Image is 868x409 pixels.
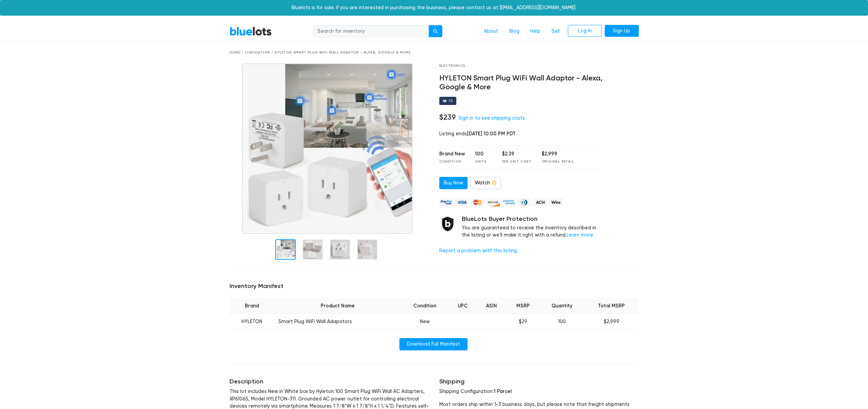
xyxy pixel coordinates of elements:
img: american_express-ae2a9f97a040b4b41f6397f7637041a5861d5f99d0716c09922aba4e24c8547d.png [502,198,516,207]
img: discover-82be18ecfda2d062aad2762c1ca80e2d36a4073d45c9e0ffae68cd515fbd3d32.png [486,198,500,207]
img: ach-b7992fed28a4f97f893c574229be66187b9afb3f1a8d16a4691d3d3140a8ab00.png [533,198,547,207]
img: diners_club-c48f30131b33b1bb0e5d0e2dbd43a8bea4cb12cb2961413e2f4250e06c020426.png [518,198,531,207]
p: Shipping Configuration: [439,388,639,395]
div: 73 [448,99,453,103]
a: Buy Now [439,177,468,189]
a: Sell [546,25,565,38]
th: Product Name [274,298,401,314]
a: Report a problem with this listing [439,248,517,254]
h4: HYLETON Smart Plug WiFi Wall Adaptor - Alexa, Google & More [439,74,604,92]
img: visa-79caf175f036a155110d1892330093d4c38f53c55c9ec9e2c3a54a56571784bb.png [455,198,469,207]
img: buyer_protection_shield-3b65640a83011c7d3ede35a8e5a80bfdfaa6a97447f0071c1475b91a4b0b3d01.png [439,215,456,232]
img: wire-908396882fe19aaaffefbd8e17b12f2f29708bd78693273c0e28e3a24408487f.png [549,198,563,207]
a: About [479,25,504,38]
div: Units [475,159,492,164]
div: Condition [439,159,465,164]
div: Electronics [439,63,604,69]
img: paypal_credit-80455e56f6e1299e8d57f40c0dcee7b8cd4ae79b9eccbfc37e2480457ba36de9.png [439,198,453,207]
td: HYLETON [230,314,274,330]
h5: BlueLots Buyer Protection [462,215,604,223]
div: Listing ends [439,130,604,138]
a: Log In [568,25,602,37]
span: [DATE] 10:00 PM PDT [467,131,516,137]
span: 1 Parcel [494,388,512,394]
input: Search for inventory [313,25,429,37]
div: $2.39 [502,150,531,158]
a: Help [525,25,546,38]
div: Original Retail [542,159,574,164]
h5: Description [230,378,429,385]
th: MSRP [506,298,539,314]
td: 100 [540,314,584,330]
a: Sign in to see shipping costs [458,115,525,121]
a: Sign Up [605,25,639,37]
td: $29 [506,314,539,330]
div: 100 [475,150,492,158]
div: Home / Liquidation / HYLETON Smart Plug WiFi Wall Adaptor - Alexa, Google & More [230,50,639,55]
th: UPC [449,298,477,314]
a: Learn more [567,232,593,238]
div: Brand New [439,150,465,158]
th: Condition [401,298,449,314]
a: Watch [470,177,501,189]
th: ASIN [477,298,506,314]
div: $2,999 [542,150,574,158]
img: 1368784f-f254-4a49-a751-9d5a87a8a858-1756938087.jpg [242,63,413,234]
th: Total MSRP [584,298,638,314]
th: Brand [230,298,274,314]
h5: Shipping [439,378,639,385]
a: Blog [504,25,525,38]
a: Download Full Manifest [399,338,468,350]
h5: Inventory Manifest [230,283,639,290]
td: New [401,314,449,330]
td: Smart Plug WiFi Wall Adapators [274,314,401,330]
a: BlueLots [230,26,272,36]
div: Per Unit Cost [502,159,531,164]
h4: $239 [439,113,456,122]
th: Quantity [540,298,584,314]
div: You are guaranteed to receive the inventory described in the listing or we'll make it right with ... [462,215,604,239]
img: mastercard-42073d1d8d11d6635de4c079ffdb20a4f30a903dc55d1612383a1b395dd17f39.png [471,198,484,207]
td: $2,999 [584,314,638,330]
